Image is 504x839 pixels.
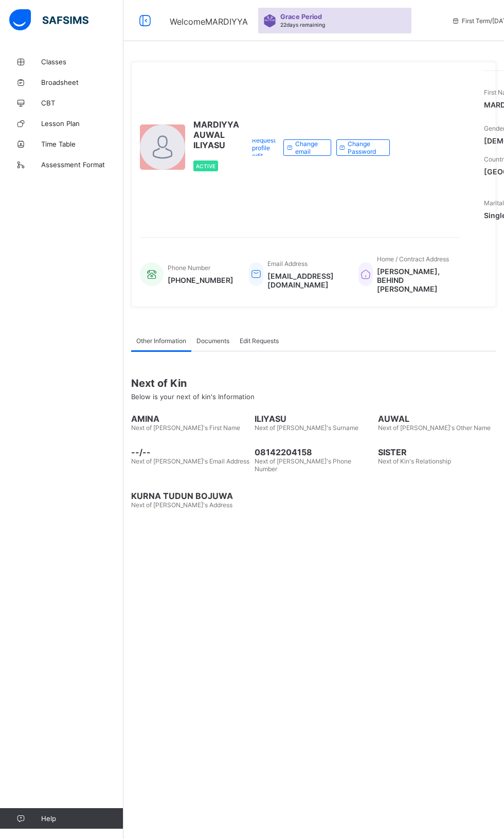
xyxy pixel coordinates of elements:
span: Other Information [136,337,186,345]
span: Help [41,814,123,823]
span: [PHONE_NUMBER] [168,276,233,284]
span: Documents [196,337,229,345]
span: Home / Contract Address [377,255,449,263]
span: Next of [PERSON_NAME]'s Surname [255,424,358,432]
span: MARDIYYA AUWAL ILIYASU [193,119,239,150]
span: Next of Kin's Relationship [378,457,451,465]
span: Below is your next of kin's Information [131,392,255,401]
span: Change email [295,140,323,155]
img: sticker-purple.71386a28dfed39d6af7621340158ba97.svg [263,14,276,27]
span: Next of [PERSON_NAME]'s Address [131,501,232,509]
span: Next of [PERSON_NAME]'s Other Name [378,424,491,432]
span: [PERSON_NAME], BEHIND [PERSON_NAME] [377,267,449,293]
span: KURNA TUDUN BOJUWA [131,491,249,501]
span: 22 days remaining [280,22,325,28]
span: Next of [PERSON_NAME]'s Phone Number [255,457,351,473]
span: Time Table [41,140,123,148]
span: 08142204158 [255,447,373,457]
span: Next of [PERSON_NAME]'s First Name [131,424,240,432]
span: Phone Number [168,264,210,272]
span: Edit Requests [240,337,279,345]
span: Change Password [348,140,382,155]
span: ILIYASU [255,414,373,424]
span: Grace Period [280,13,322,21]
img: safsims [9,9,88,31]
span: Assessment Format [41,160,123,169]
span: AMINA [131,414,249,424]
span: Broadsheet [41,78,123,86]
span: Request profile edit [252,136,276,159]
span: AUWAL [378,414,496,424]
span: [EMAIL_ADDRESS][DOMAIN_NAME] [267,272,343,289]
span: Classes [41,58,123,66]
span: --/-- [131,447,249,457]
span: CBT [41,99,123,107]
span: Next of [PERSON_NAME]'s Email Address [131,457,249,465]
span: Welcome MARDIYYA [170,16,248,27]
span: Next of Kin [131,377,496,389]
span: Lesson Plan [41,119,123,128]
span: Active [196,163,215,169]
span: Email Address [267,260,308,267]
span: SISTER [378,447,496,457]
